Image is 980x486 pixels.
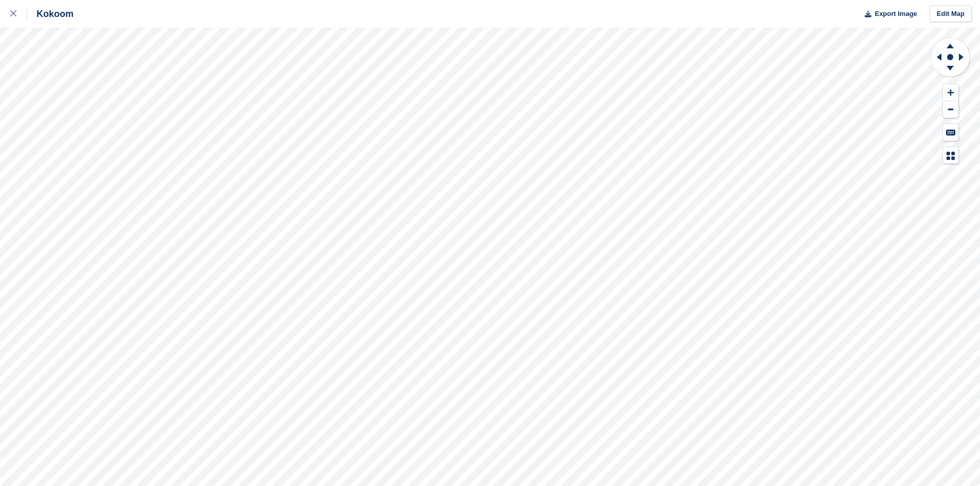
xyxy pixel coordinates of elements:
[943,147,958,164] button: Map Legend
[943,101,958,118] button: Zoom Out
[943,84,958,101] button: Zoom In
[27,8,74,20] div: Kokoom
[859,6,917,23] button: Export Image
[930,6,972,23] a: Edit Map
[943,124,958,141] button: Keyboard Shortcuts
[875,9,917,19] span: Export Image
